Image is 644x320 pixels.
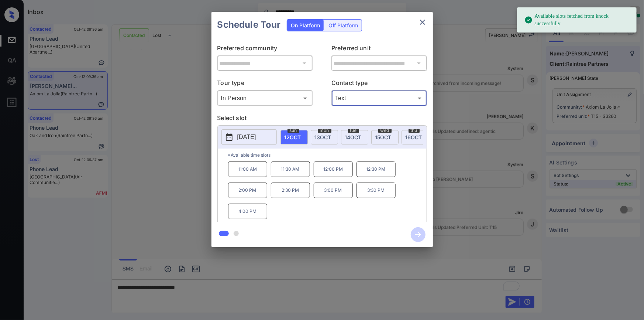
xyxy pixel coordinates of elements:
span: tue [348,128,359,133]
button: close [415,15,430,30]
span: mon [318,128,331,133]
div: date-select [371,130,399,144]
div: date-select [402,130,429,144]
div: In Person [219,92,311,104]
div: date-select [311,130,338,144]
div: Available slots fetched from knock successfully [524,10,631,30]
p: *Available time slots [228,149,427,161]
p: 11:00 AM [228,161,267,177]
div: Text [333,92,425,104]
span: 15 OCT [375,134,392,140]
div: date-select [341,130,368,144]
h2: Schedule Tour [211,12,287,38]
p: Preferred community [217,44,313,55]
span: 13 OCT [315,134,331,140]
span: 16 OCT [406,134,422,140]
div: Off Platform [325,20,362,31]
p: 3:30 PM [357,183,396,198]
div: On Platform [287,20,324,31]
span: wed [378,128,392,133]
p: 12:30 PM [357,161,396,177]
p: [DATE] [237,133,256,142]
div: date-select [280,130,308,144]
button: btn-next [406,225,430,244]
p: Select slot [217,113,427,125]
p: 12:00 PM [314,161,353,177]
button: [DATE] [221,129,277,145]
span: 14 OCT [345,134,362,140]
p: Tour type [217,78,313,90]
span: thu [409,128,420,133]
p: 4:00 PM [228,204,267,219]
p: Preferred unit [331,44,427,55]
span: sun [287,128,299,133]
p: 11:30 AM [271,161,310,177]
p: 2:00 PM [228,183,267,198]
span: 12 OCT [285,134,301,140]
p: 2:30 PM [271,183,310,198]
p: Contact type [331,78,427,90]
p: 3:00 PM [314,183,353,198]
